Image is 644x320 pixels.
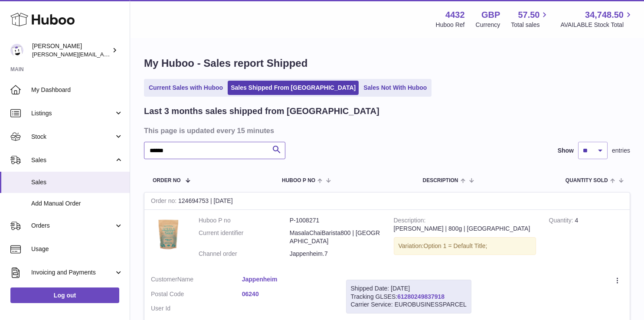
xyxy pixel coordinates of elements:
span: Stock [31,133,114,141]
div: Tracking GLSES: [346,280,471,314]
h1: My Huboo - Sales report Shipped [144,56,630,70]
img: akhil@amalachai.com [10,44,23,57]
dt: Current identifier [199,229,290,245]
h3: This page is updated every 15 minutes [144,126,628,135]
span: Description [422,178,458,183]
dd: MasalaChaiBarista800 | [GEOGRAPHIC_DATA] [290,229,381,245]
label: Show [558,147,574,155]
dt: Name [151,275,242,286]
div: Currency [476,21,500,29]
a: Jappenheim [242,275,333,284]
div: Variation: [394,237,536,255]
div: 124694753 | [DATE] [144,193,630,210]
a: 61280249837918 [397,293,445,300]
a: Log out [10,287,119,303]
dd: Jappenheim.7 [290,250,381,258]
span: 34,748.50 [585,9,624,21]
span: Huboo P no [282,178,315,183]
dt: Channel order [199,250,290,258]
span: 57.50 [518,9,539,21]
div: Carrier Service: EUROBUSINESSPARCEL [351,300,467,309]
span: Option 1 = Default Title; [424,242,487,249]
strong: 4432 [445,9,465,21]
span: Usage [31,245,123,253]
dt: Huboo P no [199,216,290,225]
span: Sales [31,156,114,164]
dt: User Id [151,304,242,313]
a: 34,748.50 AVAILABLE Stock Total [560,9,634,29]
a: Sales Shipped From [GEOGRAPHIC_DATA] [228,81,359,95]
span: Listings [31,109,114,118]
span: Invoicing and Payments [31,268,114,277]
span: entries [612,147,630,155]
td: 4 [543,210,630,269]
span: Add Manual Order [31,199,123,208]
strong: GBP [481,9,500,21]
strong: Quantity [549,217,575,226]
h2: Last 3 months sales shipped from [GEOGRAPHIC_DATA] [144,105,379,117]
span: [PERSON_NAME][EMAIL_ADDRESS][DOMAIN_NAME] [32,51,174,58]
div: [PERSON_NAME] | 800g | [GEOGRAPHIC_DATA] [394,225,536,233]
span: My Dashboard [31,86,123,94]
div: Huboo Ref [436,21,465,29]
span: Quantity Sold [566,178,608,183]
div: Shipped Date: [DATE] [351,284,467,293]
img: Baristawhite.jpg [151,216,186,251]
a: Current Sales with Huboo [146,81,226,95]
span: AVAILABLE Stock Total [560,21,634,29]
dt: Postal Code [151,290,242,300]
span: Orders [31,222,114,230]
span: Order No [153,178,181,183]
span: Sales [31,178,123,186]
span: Total sales [511,21,549,29]
a: 57.50 Total sales [511,9,549,29]
strong: Order no [151,197,178,206]
dd: P-1008271 [290,216,381,225]
div: [PERSON_NAME] [32,42,110,59]
span: Customer [151,276,177,283]
strong: Description [394,217,426,226]
a: 06240 [242,290,333,298]
a: Sales Not With Huboo [360,81,430,95]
